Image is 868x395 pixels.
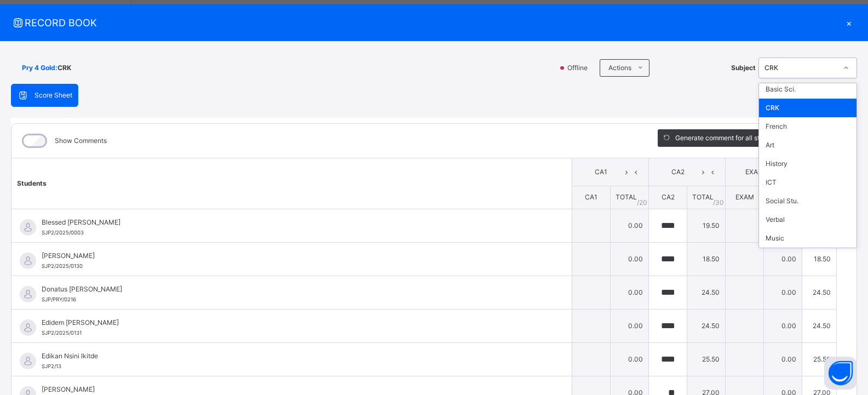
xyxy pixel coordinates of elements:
span: EXAM [735,193,754,201]
span: SJP2/13 [42,363,61,369]
label: Show Comments [55,136,107,146]
td: 24.50 [687,276,726,309]
span: TOTAL [692,193,714,201]
td: 18.50 [687,242,726,276]
td: 0.00 [764,342,802,376]
span: SJP2/2025/0130 [42,263,83,269]
img: default.svg [20,219,36,236]
div: Music [759,229,856,248]
span: Score Sheet [35,90,72,100]
span: TOTAL [616,193,637,201]
span: Offline [566,63,594,73]
span: Edikan Nsini Ikitde [42,351,547,361]
td: 0.00 [611,209,649,242]
span: CA2 [662,193,675,201]
div: Basic Sci. [759,80,856,99]
div: History [759,154,856,173]
button: Open asap [824,357,857,390]
div: Social Stu. [759,192,856,210]
img: default.svg [20,319,36,336]
td: 24.50 [687,309,726,342]
span: CA1 [585,193,597,201]
td: 0.00 [764,309,802,342]
img: default.svg [20,253,36,269]
div: CRK [759,99,856,117]
td: 0.00 [764,242,802,276]
span: CA1 [580,167,622,177]
span: [PERSON_NAME] [42,251,547,261]
div: × [841,15,857,30]
td: 25.50 [687,342,726,376]
span: CA2 [657,167,698,177]
div: ICT [759,173,856,192]
span: SJP/PRY/0216 [42,296,76,302]
td: 24.50 [802,309,837,342]
span: Blessed [PERSON_NAME] [42,217,547,227]
span: Edidem [PERSON_NAME] [42,318,547,328]
span: Students [17,179,47,187]
td: 0.00 [611,276,649,309]
td: 0.00 [611,342,649,376]
span: Subject [731,63,756,73]
td: 0.00 [764,276,802,309]
span: / 30 [713,198,724,208]
span: RECORD BOOK [11,15,841,30]
span: EXAM [734,167,775,177]
span: SJP2/2025/0131 [42,330,82,336]
div: Art [759,136,856,154]
td: 18.50 [802,242,837,276]
span: SJP2/2025/0003 [42,230,84,236]
td: 0.00 [611,242,649,276]
div: CRK [764,63,837,73]
span: Pry 4 Gold : [22,63,58,73]
div: Verbal [759,210,856,229]
span: Actions [608,63,631,73]
span: / 20 [637,198,647,208]
span: Generate comment for all student [675,133,777,143]
div: French [759,117,856,136]
span: CRK [58,63,71,73]
td: 24.50 [802,276,837,309]
span: [PERSON_NAME] [42,385,547,394]
td: 25.50 [802,342,837,376]
span: Donatus [PERSON_NAME] [42,284,547,294]
td: 0.00 [611,309,649,342]
img: default.svg [20,286,36,302]
img: default.svg [20,353,36,369]
td: 19.50 [687,209,726,242]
